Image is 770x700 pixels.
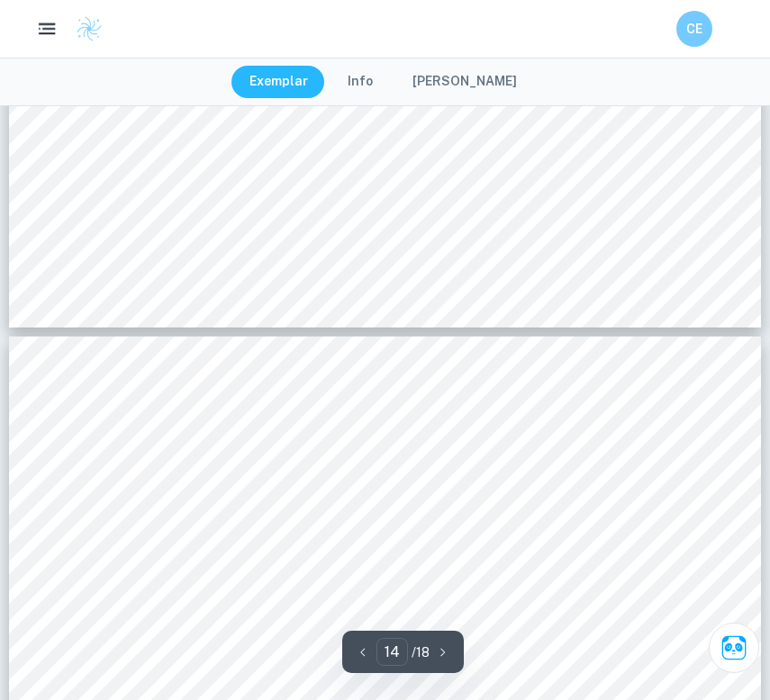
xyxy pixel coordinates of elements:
p: / 18 [412,642,430,662]
h6: CE [684,19,705,39]
button: Info [330,66,391,98]
a: Clastify logo [65,15,103,42]
button: [PERSON_NAME] [394,66,535,98]
img: Clastify logo [76,15,103,42]
button: CE [676,11,712,47]
button: Exemplar [231,66,326,98]
button: Ask Clai [709,623,759,673]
